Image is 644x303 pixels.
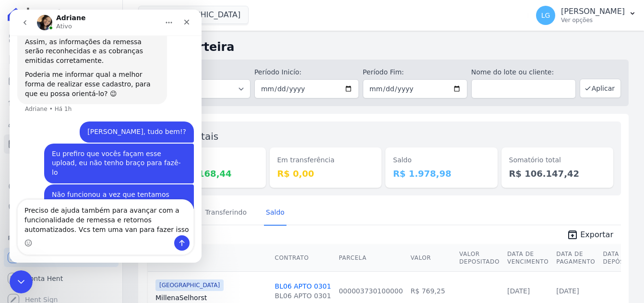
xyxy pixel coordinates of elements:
a: Transferências [4,156,119,175]
a: Lotes [4,92,119,111]
a: BL06 APTO 0301 [275,282,331,290]
th: Parcela [335,244,407,272]
th: Contrato [271,244,335,272]
a: 000003730100000 [339,287,403,295]
a: Visão Geral [4,29,119,48]
span: [GEOGRAPHIC_DATA] [155,279,224,291]
dd: R$ 0,00 [277,167,374,180]
label: Período Fim: [363,67,467,77]
div: Adriane • Há 1h [15,97,62,102]
a: Negativação [4,198,119,217]
th: Valor Depositado [455,244,503,272]
div: Assim, as informações da remessa serão reconhecidas e as cobranças emitidas corretamente. [15,28,150,56]
a: [DATE] [556,287,579,295]
div: Luiz diz… [8,175,184,206]
dt: Depositado [161,155,258,165]
div: [PERSON_NAME], tudo bem!? [78,118,177,127]
a: [DATE] [507,287,530,295]
h2: Minha Carteira [138,38,629,56]
span: Conta Hent [25,274,63,283]
textarea: Envie uma mensagem... [8,190,184,226]
div: Não funcionou a vez que tentamos fazer [35,175,184,205]
div: Eu prefiro que vocês façam esse upload, eu não tenho braço para fazê-lo [42,140,177,168]
div: Plataformas [8,232,115,244]
label: Período Inicío: [254,67,359,77]
p: Ver opções [561,16,625,24]
span: Exportar [580,229,613,241]
div: Eu prefiro que vocês façam esse upload, eu não tenho braço para fazê-lo [35,134,184,174]
div: Fechar [168,4,186,21]
a: MillenaSelhorst [155,293,267,303]
th: Valor [407,244,455,272]
a: Parcelas [4,71,119,90]
p: [PERSON_NAME] [561,7,625,16]
a: Minha Carteira [4,134,119,154]
a: Contratos [4,50,119,69]
dd: R$ 1.978,98 [393,167,490,180]
a: Crédito [4,177,119,196]
a: Conta Hent [4,269,119,288]
button: LG [PERSON_NAME] Ver opções [528,2,644,29]
div: BL06 APTO 0301 [275,291,331,301]
th: Cliente [148,244,271,272]
p: Ativo [47,12,62,22]
button: Selecionador de Emoji [15,230,23,237]
dd: R$ 106.147,42 [509,167,606,180]
button: Aplicar [580,79,621,98]
div: Luiz diz… [8,112,184,134]
dt: Saldo [393,155,490,165]
a: Transferindo [203,201,249,226]
i: unarchive [567,229,578,241]
th: Data de Depósito [599,244,638,272]
button: [GEOGRAPHIC_DATA] [138,6,249,24]
iframe: Intercom live chat [10,270,33,293]
dt: Somatório total [509,155,606,165]
a: unarchive Exportar [559,229,621,242]
iframe: Intercom live chat [10,10,202,263]
div: Luiz diz… [8,134,184,175]
label: Nome do lote ou cliente: [471,67,576,77]
a: Recebíveis [4,248,119,267]
dd: R$ 104.168,44 [161,167,258,180]
th: Data de Pagamento [552,244,599,272]
button: Início [150,4,168,22]
button: Enviar uma mensagem [165,226,180,241]
th: Data de Vencimento [503,244,552,272]
a: Clientes [4,113,119,133]
div: Não funcionou a vez que tentamos fazer [42,181,177,199]
span: LG [541,12,550,19]
a: Saldo [264,201,286,226]
div: Poderia me informar qual a melhor forma de realizar esse cadastro, para que eu possa orientá-lo? 😉 [15,61,150,89]
dt: Em transferência [277,155,374,165]
div: [PERSON_NAME], tudo bem!? [70,112,184,133]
